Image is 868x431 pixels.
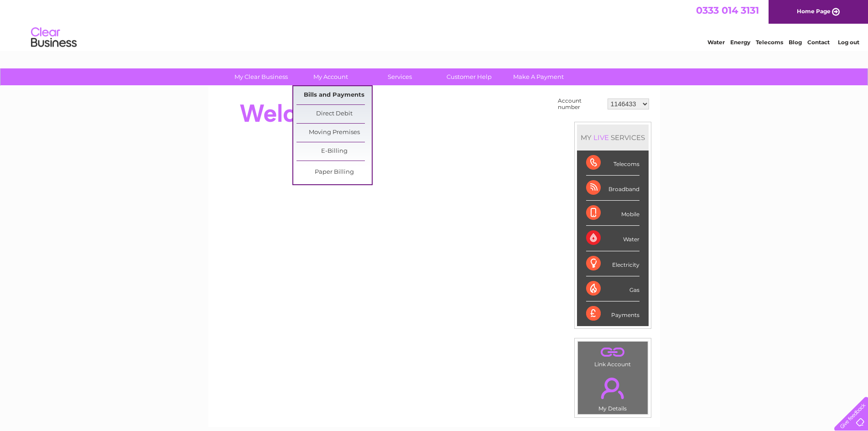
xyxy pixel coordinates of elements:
[838,39,859,46] a: Log out
[730,39,750,46] a: Energy
[756,39,783,46] a: Telecoms
[580,344,645,360] a: .
[223,68,299,85] a: My Clear Business
[219,5,650,44] div: Clear Business is a trading name of Verastar Limited (registered in [GEOGRAPHIC_DATA] No. 3667643...
[807,39,830,46] a: Contact
[707,39,725,46] a: Water
[431,68,507,85] a: Customer Help
[789,39,802,46] a: Blog
[586,301,639,326] div: Payments
[296,105,372,123] a: Direct Debit
[577,370,648,415] td: My Details
[296,86,372,104] a: Bills and Payments
[293,68,368,85] a: My Account
[586,251,639,276] div: Electricity
[580,372,645,404] a: .
[556,95,605,113] td: Account number
[586,276,639,301] div: Gas
[577,341,648,370] td: Link Account
[577,125,649,151] div: MY SERVICES
[586,201,639,226] div: Mobile
[362,68,437,85] a: Services
[696,5,759,16] a: 0333 014 3131
[296,142,372,161] a: E-Billing
[586,176,639,201] div: Broadband
[586,226,639,251] div: Water
[31,24,77,52] img: logo.png
[501,68,576,85] a: Make A Payment
[592,133,611,142] div: LIVE
[296,124,372,142] a: Moving Premises
[586,151,639,176] div: Telecoms
[296,163,372,182] a: Paper Billing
